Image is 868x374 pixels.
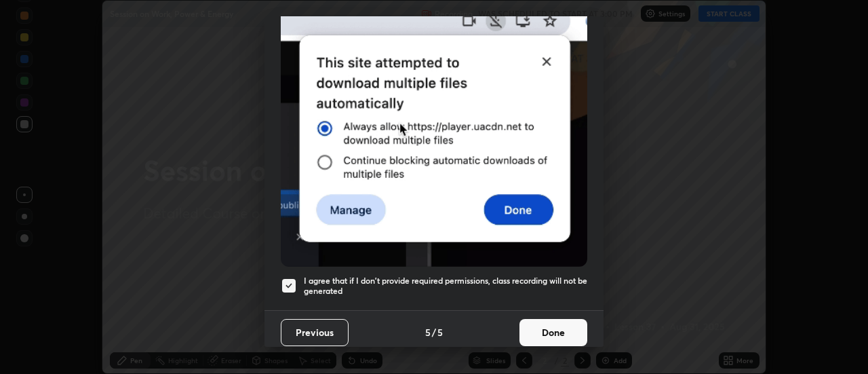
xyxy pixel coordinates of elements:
[304,276,587,297] h5: I agree that if I don't provide required permissions, class recording will not be generated
[519,319,587,346] button: Done
[437,325,443,339] h4: 5
[281,319,349,346] button: Previous
[432,325,436,339] h4: /
[425,325,431,339] h4: 5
